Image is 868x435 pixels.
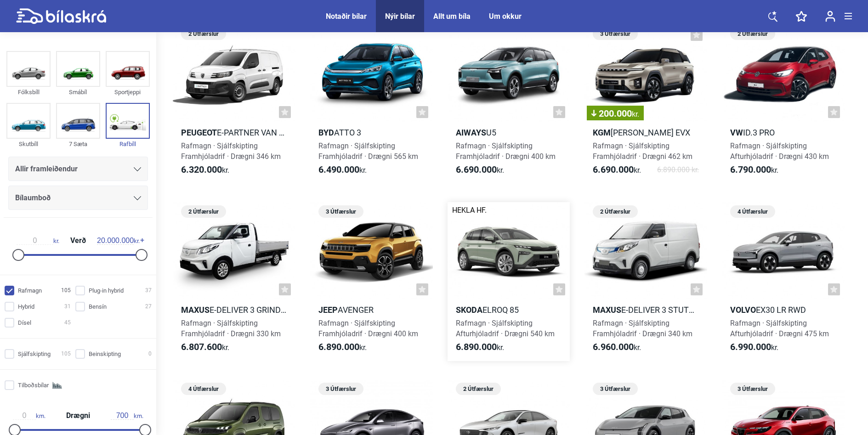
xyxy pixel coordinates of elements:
span: 45 [64,318,71,328]
span: 2 Útfærslur [186,28,221,40]
span: kr. [730,164,778,175]
b: Skoda [456,305,482,315]
span: kr. [17,237,59,245]
span: Tilboðsbílar [18,380,49,390]
span: kr. [318,342,367,353]
span: Rafmagn · Sjálfskipting Framhjóladrif · Drægni 565 km [318,141,418,161]
b: 6.960.000 [593,341,634,352]
a: 3 ÚtfærslurJeepAvengerRafmagn · SjálfskiptingFramhjóladrif · Drægni 400 km6.890.000kr. [310,202,433,361]
span: 3 Útfærslur [323,383,359,395]
div: Fólksbíll [6,87,51,97]
span: Rafmagn · Sjálfskipting Framhjóladrif · Drægni 462 km [593,141,692,161]
a: 4 ÚtfærslurVolvoEX30 LR RWDRafmagn · SjálfskiptingAfturhjóladrif · Drægni 475 km6.990.000kr. [722,202,845,361]
b: 6.890.000 [456,341,497,352]
b: 6.890.000 [318,341,359,352]
span: Rafmagn · Sjálfskipting Afturhjóladrif · Drægni 475 km [730,319,829,338]
b: 6.320.000 [181,164,222,175]
span: Rafmagn · Sjálfskipting Framhjóladrif · Drægni 330 km [181,319,281,338]
span: 2 Útfærslur [735,28,771,40]
span: Bensín [89,302,107,311]
b: KGM [593,128,611,137]
img: user-login.svg [825,11,835,22]
a: Nýir bílar [385,12,415,21]
div: 7 Sæta [56,139,100,149]
h2: [PERSON_NAME] EVX [584,127,707,138]
span: Drægni [64,412,92,419]
span: Verð [68,237,88,244]
div: Smábíl [56,87,100,97]
b: Aiways [456,128,486,137]
div: Um okkur [489,12,522,21]
span: 3 Útfærslur [597,383,633,395]
a: HEKLA HF.SkodaElroq 85Rafmagn · SjálfskiptingAfturhjóladrif · Drægni 540 km6.890.000kr. [448,202,570,361]
a: 2 ÚtfærslurMaxuse-Deliver 3 StutturRafmagn · SjálfskiptingFramhjóladrif · Drægni 340 km6.960.000kr. [584,202,707,361]
a: BYDAtto 3Rafmagn · SjálfskiptingFramhjóladrif · Drægni 565 km6.490.000kr. [310,24,433,183]
span: 105 [61,286,71,295]
span: 4 Útfærslur [186,383,221,395]
span: 2 Útfærslur [597,205,633,218]
h2: e-Deliver 3 Stuttur [584,305,707,315]
div: Sportjeppi [106,87,150,97]
span: 3 Útfærslur [735,383,771,395]
b: 6.690.000 [593,164,634,175]
span: kr. [593,342,641,353]
span: kr. [632,110,639,119]
span: kr. [318,164,367,175]
span: 105 [61,349,71,359]
span: Dísel [18,318,31,328]
span: kr. [456,164,504,175]
span: Rafmagn [18,286,42,295]
span: Rafmagn · Sjálfskipting Framhjóladrif · Drægni 340 km [593,319,692,338]
span: 200.000 [591,109,639,118]
span: kr. [181,342,229,353]
span: 4 Útfærslur [735,205,771,218]
div: Rafbíll [106,139,150,149]
b: BYD [318,128,334,137]
span: km. [111,412,143,420]
h2: EX30 LR RWD [722,305,845,315]
h2: Atto 3 [310,127,433,138]
h2: Avenger [310,305,433,315]
b: Jeep [318,305,338,315]
h2: U5 [448,127,570,138]
span: Rafmagn · Sjálfskipting Framhjóladrif · Drægni 400 km [318,319,418,338]
b: Peugeot [181,128,217,137]
span: 2 Útfærslur [460,383,496,395]
span: Hybrid [18,302,34,311]
div: Skutbíll [6,139,51,149]
span: 31 [64,302,71,311]
h2: e-Deliver 3 grindarbíll Langur [173,305,295,315]
a: Allt um bíla [433,12,471,21]
a: AiwaysU5Rafmagn · SjálfskiptingFramhjóladrif · Drægni 400 km6.690.000kr. [448,24,570,183]
b: 6.690.000 [456,164,497,175]
b: 6.490.000 [318,164,359,175]
span: Rafmagn · Sjálfskipting Afturhjóladrif · Drægni 540 km [456,319,555,338]
a: 2 ÚtfærslurPeugeote-Partner Van L1Rafmagn · SjálfskiptingFramhjóladrif · Drægni 346 km6.320.000kr. [173,24,295,183]
span: 2 Útfærslur [186,205,221,218]
span: 0 [148,349,152,359]
a: 3 Útfærslur200.000kr.KGM[PERSON_NAME] EVXRafmagn · SjálfskiptingFramhjóladrif · Drægni 462 km6.69... [584,24,707,183]
span: km. [13,412,45,420]
div: HEKLA HF. [452,207,487,214]
b: Volvo [730,305,756,315]
a: Notaðir bílar [326,12,367,21]
b: 6.807.600 [181,341,222,352]
b: 6.790.000 [730,164,771,175]
span: kr. [456,342,504,353]
b: Maxus [593,305,621,315]
h2: e-Partner Van L1 [173,127,295,138]
span: Plug-in hybrid [89,286,124,295]
span: kr. [181,164,229,175]
h2: ID.3 Pro [722,127,845,138]
a: 2 ÚtfærslurMaxuse-Deliver 3 grindarbíll LangurRafmagn · SjálfskiptingFramhjóladrif · Drægni 330 k... [173,202,295,361]
span: 37 [145,286,152,295]
span: Rafmagn · Sjálfskipting Framhjóladrif · Drægni 346 km [181,141,281,161]
span: Sjálfskipting [18,349,51,359]
span: Allir framleiðendur [15,163,78,175]
span: 6.890.000 kr. [657,164,699,175]
a: 2 ÚtfærslurVWID.3 ProRafmagn · SjálfskiptingAfturhjóladrif · Drægni 430 km6.790.000kr. [722,24,845,183]
span: kr. [730,342,778,353]
span: 3 Útfærslur [597,28,633,40]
